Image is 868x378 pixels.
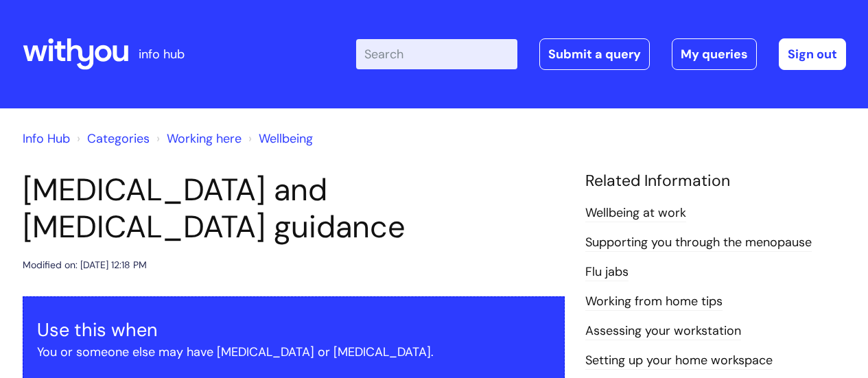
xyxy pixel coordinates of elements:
[23,257,147,274] div: Modified on: [DATE] 12:18 PM
[585,322,741,340] a: Assessing your workstation
[539,38,650,70] a: Submit a query
[139,43,185,65] p: info hub
[585,172,846,191] h4: Related Information
[356,38,846,70] div: | -
[259,130,313,147] a: Wellbeing
[585,263,629,281] a: Flu jabs
[672,38,757,70] a: My queries
[245,128,313,150] li: Wellbeing
[585,204,686,222] a: Wellbeing at work
[585,234,812,252] a: Supporting you through the menopause
[167,130,242,147] a: Working here
[23,172,565,246] h1: [MEDICAL_DATA] and [MEDICAL_DATA] guidance
[585,352,773,370] a: Setting up your home workspace
[779,38,846,70] a: Sign out
[153,128,242,150] li: Working here
[73,128,150,150] li: Solution home
[356,39,517,69] input: Search
[37,341,550,363] p: You or someone else may have [MEDICAL_DATA] or [MEDICAL_DATA].
[87,130,150,147] a: Categories
[37,319,550,341] h3: Use this when
[585,293,723,311] a: Working from home tips
[23,130,70,147] a: Info Hub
